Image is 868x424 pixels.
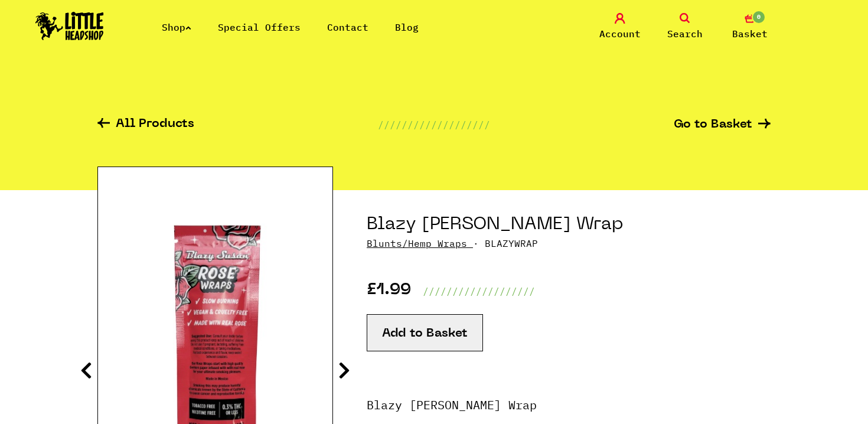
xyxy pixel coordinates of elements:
[97,118,194,132] a: All Products
[162,21,191,33] a: Shop
[599,27,641,41] span: Account
[367,237,467,249] a: Blunts/Hemp Wraps
[367,284,411,298] p: £1.99
[732,27,768,41] span: Basket
[395,21,419,33] a: Blog
[367,214,771,236] h1: Blazy [PERSON_NAME] Wrap
[367,236,771,250] p: · BLAZYWRAP
[720,13,779,41] a: 0 Basket
[378,118,490,132] p: ///////////////////
[367,314,483,351] button: Add to Basket
[218,21,301,33] a: Special Offers
[667,27,703,41] span: Search
[752,10,766,24] span: 0
[674,119,771,131] a: Go to Basket
[423,284,535,298] p: ///////////////////
[35,12,104,40] img: Little Head Shop Logo
[655,13,714,41] a: Search
[327,21,368,33] a: Contact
